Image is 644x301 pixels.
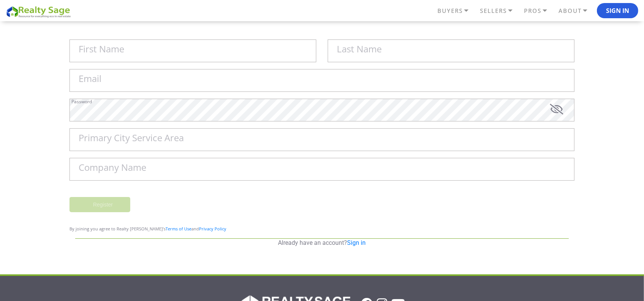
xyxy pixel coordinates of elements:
[71,99,92,104] label: Password
[597,3,638,18] button: Sign In
[6,5,74,18] img: REALTY SAGE
[436,4,478,17] a: BUYERS
[79,133,184,142] label: Primary City Service Area
[478,4,522,17] a: SELLERS
[337,44,382,54] label: Last Name
[199,226,226,232] a: Privacy Policy
[79,44,124,54] label: First Name
[166,226,191,232] a: Terms of Use
[522,4,557,17] a: PROS
[69,226,226,232] span: By joining you agree to Realty [PERSON_NAME]’s and
[347,239,366,246] a: Sign in
[75,239,569,247] p: Already have an account?
[557,4,597,17] a: ABOUT
[79,163,146,172] label: Company Name
[79,74,101,83] label: Email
